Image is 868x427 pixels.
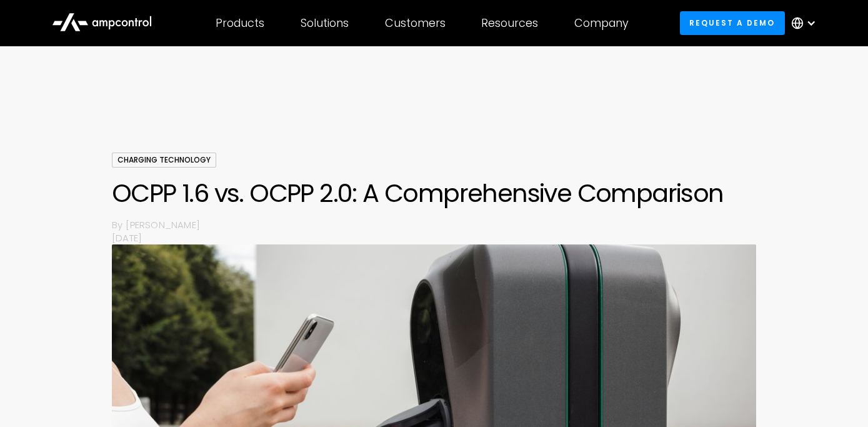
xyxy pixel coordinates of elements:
[112,153,216,168] div: Charging Technology
[680,11,785,34] a: Request a demo
[481,16,538,30] div: Resources
[301,16,349,30] div: Solutions
[385,16,446,30] div: Customers
[126,218,756,231] p: [PERSON_NAME]
[112,218,126,231] p: By
[112,231,756,244] p: [DATE]
[112,178,756,208] h1: OCPP 1.6 vs. OCPP 2.0: A Comprehensive Comparison
[216,16,264,30] div: Products
[574,16,629,30] div: Company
